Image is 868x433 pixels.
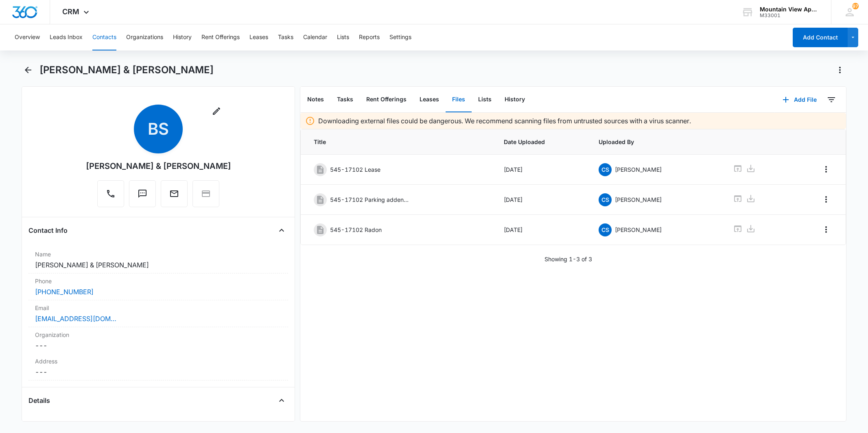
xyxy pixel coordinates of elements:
[28,225,68,235] h4: Contact Info
[544,255,592,263] p: Showing 1-3 of 3
[35,304,281,312] label: Email
[39,64,214,76] h1: [PERSON_NAME] & [PERSON_NAME]
[330,225,382,234] p: 545-17102 Radon
[275,394,288,407] button: Close
[28,396,50,405] h4: Details
[314,138,484,146] span: Title
[50,24,83,50] button: Leads Inbox
[126,24,163,50] button: Organizations
[35,287,94,297] a: [PHONE_NUMBER]
[615,195,662,204] p: [PERSON_NAME]
[615,165,662,174] p: [PERSON_NAME]
[92,24,116,50] button: Contacts
[820,163,833,176] button: Overflow Menu
[134,105,183,153] span: BS
[820,193,833,206] button: Overflow Menu
[389,24,411,50] button: Settings
[22,63,34,77] button: Back
[504,138,579,146] span: Date Uploaded
[275,224,288,237] button: Close
[15,24,40,50] button: Overview
[301,87,330,112] button: Notes
[318,116,691,126] p: Downloading external files could be dangerous. We recommend scanning files from untrusted sources...
[303,24,327,50] button: Calendar
[28,354,288,381] div: Address---
[760,6,819,13] div: account name
[494,185,589,215] td: [DATE]
[615,225,662,234] p: [PERSON_NAME]
[472,87,498,112] button: Lists
[498,87,531,112] button: History
[161,193,188,200] a: Email
[599,223,612,236] span: CS
[28,327,288,354] div: Organization---
[825,93,838,106] button: Filters
[793,28,848,47] button: Add Contact
[852,3,859,9] div: notifications count
[494,215,589,245] td: [DATE]
[129,193,156,200] a: Text
[35,250,281,258] label: Name
[35,314,116,324] a: [EMAIL_ADDRESS][DOMAIN_NAME]
[28,300,288,327] div: Email[EMAIL_ADDRESS][DOMAIN_NAME]
[173,24,192,50] button: History
[599,163,612,176] span: CS
[599,193,612,206] span: CS
[820,223,833,236] button: Overflow Menu
[494,155,589,185] td: [DATE]
[249,24,268,50] button: Leases
[35,277,281,285] label: Phone
[599,138,713,146] span: Uploaded By
[35,420,281,429] label: Source
[161,180,188,207] button: Email
[852,3,859,9] span: 97
[278,24,293,50] button: Tasks
[28,247,288,273] div: Name[PERSON_NAME] & [PERSON_NAME]
[201,24,240,50] button: Rent Offerings
[337,24,349,50] button: Lists
[35,357,281,365] label: Address
[774,90,825,109] button: Add File
[62,7,79,16] span: CRM
[35,330,281,339] label: Organization
[359,24,380,50] button: Reports
[97,193,124,200] a: Call
[35,367,281,377] dd: ---
[35,341,281,350] dd: ---
[86,160,231,172] div: [PERSON_NAME] & [PERSON_NAME]
[330,87,360,112] button: Tasks
[330,195,411,204] p: 545-17102 Parking addendums
[413,87,446,112] button: Leases
[833,63,846,77] button: Actions
[129,180,156,207] button: Text
[760,13,819,18] div: account id
[28,273,288,300] div: Phone[PHONE_NUMBER]
[446,87,472,112] button: Files
[330,165,380,174] p: 545-17102 Lease
[97,180,124,207] button: Call
[35,260,281,270] dd: [PERSON_NAME] & [PERSON_NAME]
[360,87,413,112] button: Rent Offerings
